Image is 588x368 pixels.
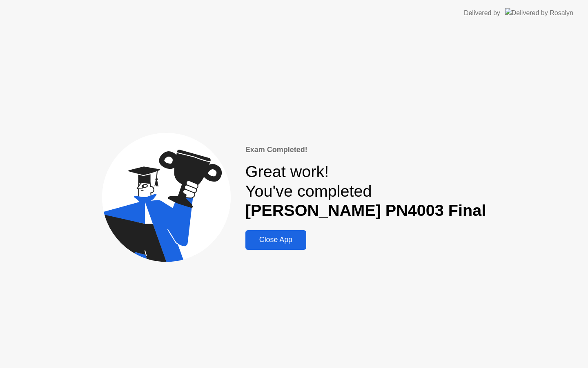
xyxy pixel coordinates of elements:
[505,8,573,18] img: Delivered by Rosalyn
[245,144,486,155] div: Exam Completed!
[245,162,486,220] div: Great work! You've completed
[248,236,304,244] div: Close App
[245,201,486,219] b: [PERSON_NAME] PN4003 Final
[245,230,306,250] button: Close App
[464,8,500,18] div: Delivered by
